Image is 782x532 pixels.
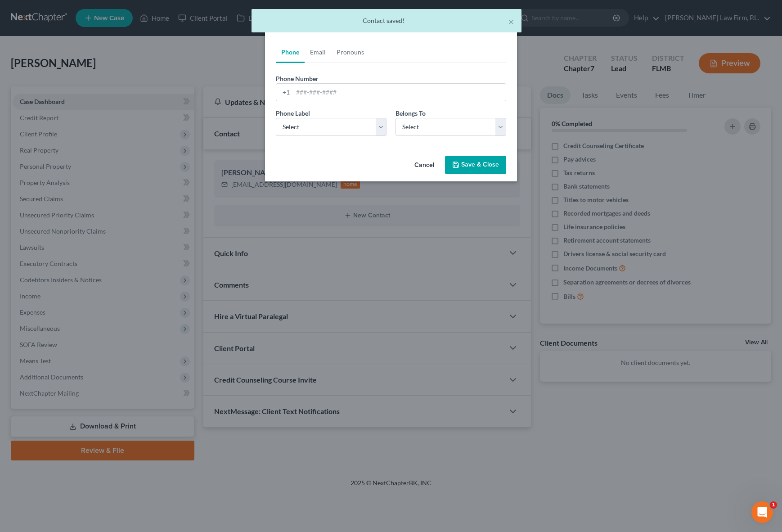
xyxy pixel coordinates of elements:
[293,84,506,101] input: ###-###-####
[305,41,331,63] a: Email
[259,16,514,25] div: Contact saved!
[407,157,441,175] button: Cancel
[770,501,777,509] span: 1
[276,41,305,63] a: Phone
[508,16,514,27] button: ×
[276,75,319,82] span: Phone Number
[276,109,310,117] span: Phone Label
[751,501,773,523] iframe: Intercom live chat
[395,109,426,117] span: Belongs To
[445,156,506,175] button: Save & Close
[276,84,293,101] div: +1
[331,41,369,63] a: Pronouns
